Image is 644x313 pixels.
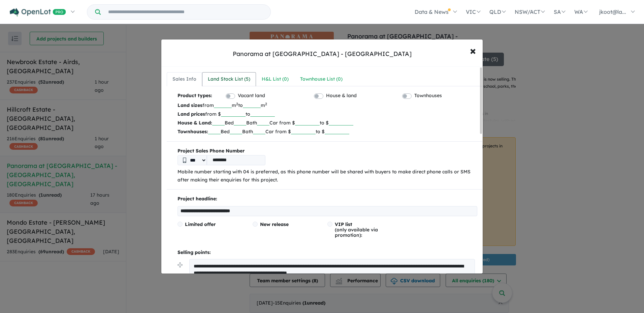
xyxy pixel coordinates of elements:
[335,221,352,227] span: VIP list
[172,75,196,83] div: Sales Info
[178,127,477,136] p: Bed Bath Car from $ to $
[414,92,442,100] label: Townhouses
[178,168,477,184] p: Mobile number starting with 04 is preferred, as this phone number will be shared with buyers to m...
[470,43,476,58] span: ×
[178,129,208,135] b: Townhouses:
[178,110,477,118] p: from $ to
[178,101,477,110] p: from m to m
[178,92,212,101] b: Product types:
[178,111,205,117] b: Land prices
[233,50,412,58] div: Panorama at [GEOGRAPHIC_DATA] - [GEOGRAPHIC_DATA]
[599,8,626,15] span: jkoot@la...
[178,118,477,127] p: Bed Bath Car from $ to $
[185,221,216,227] span: Limited offer
[178,120,212,126] b: House & Land:
[178,262,183,267] img: drag.svg
[236,102,238,106] sup: 2
[183,158,186,163] img: Phone icon
[265,102,267,106] sup: 2
[238,92,265,100] label: Vacant land
[335,221,378,238] span: (only available via promotion):
[178,147,477,155] b: Project Sales Phone Number
[208,75,250,83] div: Land Stock List ( 5 )
[178,195,477,203] p: Project headline:
[178,249,477,257] p: Selling points:
[178,102,202,108] b: Land sizes
[260,221,289,227] span: New release
[102,5,269,19] input: Try estate name, suburb, builder or developer
[10,8,66,17] img: Openlot PRO Logo White
[326,92,357,100] label: House & land
[262,75,289,83] div: H&L List ( 0 )
[300,75,343,83] div: Townhouse List ( 0 )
